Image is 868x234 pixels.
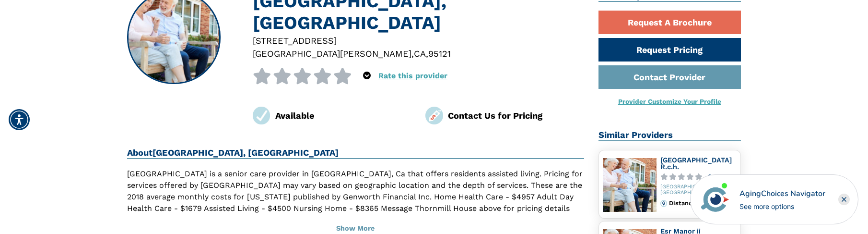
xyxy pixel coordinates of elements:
h2: About [GEOGRAPHIC_DATA], [GEOGRAPHIC_DATA] [127,148,584,159]
a: Contact Provider [598,65,741,89]
span: CA [414,49,426,59]
a: 0.0 [660,173,737,181]
h2: Similar Providers [598,130,741,141]
div: AgingChoices Navigator [739,188,825,199]
a: Request A Brochure [598,11,741,34]
a: Provider Customize Your Profile [618,98,721,105]
div: [STREET_ADDRESS] [253,34,584,47]
div: See more options [739,201,825,211]
img: avatar [699,183,731,216]
div: Available [275,109,411,122]
span: [GEOGRAPHIC_DATA][PERSON_NAME] [253,49,411,59]
div: 95121 [428,47,451,60]
div: Popover trigger [363,68,371,84]
div: Distance 0.9 Miles [669,200,737,207]
span: , [411,49,414,59]
div: 0.0 [707,173,719,181]
a: Request Pricing [598,38,741,62]
div: Contact Us for Pricing [448,109,584,122]
div: Accessibility Menu [9,109,30,130]
a: Rate this provider [378,71,447,80]
div: [GEOGRAPHIC_DATA], [GEOGRAPHIC_DATA], 95111 [660,184,737,197]
a: [GEOGRAPHIC_DATA] R.c.h. [660,156,732,171]
span: , [426,49,428,59]
img: distance.svg [660,200,667,207]
div: Close [838,194,850,205]
p: [GEOGRAPHIC_DATA] is a senior care provider in [GEOGRAPHIC_DATA], Ca that offers residents assist... [127,168,584,226]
